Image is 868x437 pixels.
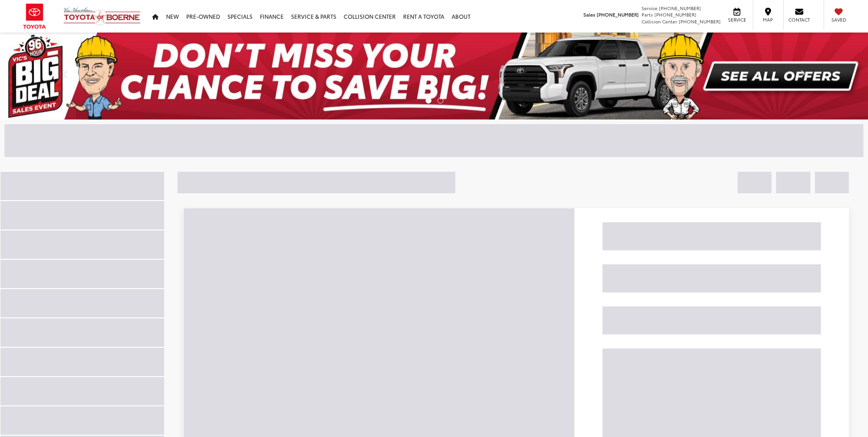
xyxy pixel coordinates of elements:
span: Parts [642,11,653,18]
span: [PHONE_NUMBER] [597,11,639,18]
span: [PHONE_NUMBER] [654,11,696,18]
img: Vic Vaughan Toyota of Boerne [63,7,141,26]
span: [PHONE_NUMBER] [679,18,721,25]
span: Saved [829,16,849,23]
span: Service [727,16,747,23]
span: Sales [583,11,595,18]
span: Collision Center [642,18,677,25]
span: Service [642,5,658,11]
span: Contact [788,16,810,23]
span: Map [758,16,778,23]
span: [PHONE_NUMBER] [659,5,701,11]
